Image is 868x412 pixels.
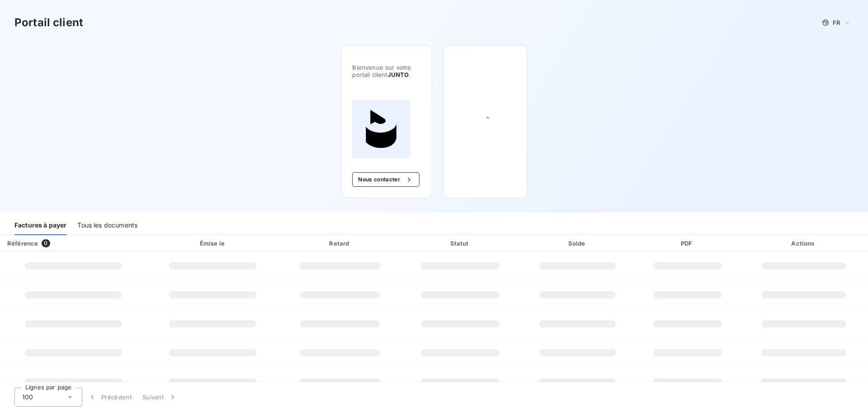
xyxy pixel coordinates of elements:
span: 100 [22,393,33,402]
button: Précédent [82,388,137,407]
span: 0 [42,239,50,247]
span: Bienvenue sur votre portail client . [352,64,421,78]
button: Nous contacter [352,172,419,187]
div: PDF [637,239,738,248]
img: Company logo [352,100,410,158]
div: Factures à payer [14,216,66,235]
div: Référence [7,240,38,247]
div: Tous les documents [77,216,137,235]
div: Émise le [149,239,278,248]
span: FR [833,19,840,26]
button: Suivant [137,388,183,407]
div: Statut [403,239,518,248]
span: JUNTO [387,71,409,78]
div: Solde [522,239,634,248]
h3: Portail client [14,14,83,31]
div: Actions [741,239,866,248]
div: Retard [281,239,399,248]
